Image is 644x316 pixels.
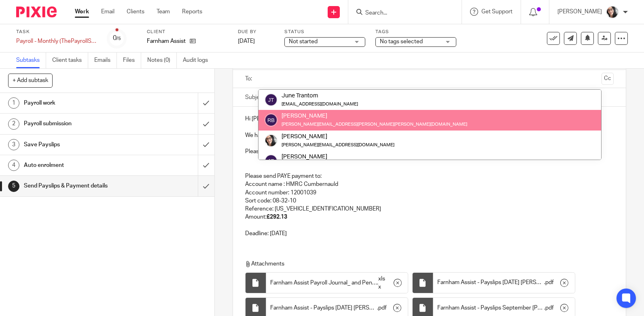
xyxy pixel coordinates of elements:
p: Reference: [US_VEHICLE_IDENTIFICATION_NUMBER] [245,205,614,213]
small: /5 [117,36,121,41]
h1: Auto enrolment [24,159,134,171]
h1: Payroll work [24,97,134,109]
div: Payroll - Monthly (ThePayrollSite) [16,37,97,45]
label: Tags [375,29,456,35]
div: . [266,273,408,293]
label: Task [16,29,97,35]
span: xlsx [378,275,388,291]
a: Files [123,53,141,68]
span: Farnham Assist - Payslips September [PERSON_NAME] [437,304,544,312]
div: 3 [8,139,19,150]
img: me%20(1).jpg [606,6,619,19]
a: Client tasks [52,53,88,68]
span: Farnham Assist - Payslips [DATE] [PERSON_NAME] [437,278,544,287]
span: Get Support [481,9,513,15]
p: Account number: 12001039 [245,189,614,197]
div: June Trantom [282,92,358,100]
button: + Add subtask [8,74,53,87]
small: [PERSON_NAME][EMAIL_ADDRESS][PERSON_NAME][PERSON_NAME][DOMAIN_NAME] [282,122,467,126]
a: Audit logs [183,53,214,68]
h1: Payroll submission [24,118,134,130]
p: Attachments [245,260,605,268]
span: Farnham Assist - Payslips [DATE] [PERSON_NAME] [270,304,377,312]
p: Please find attached the payslips, Journal and Pension details. [245,147,614,156]
a: Notes (0) [147,53,177,68]
div: 4 [8,160,19,171]
img: svg%3E [265,154,278,167]
img: me%20(1).jpg [265,134,278,147]
label: Client [147,29,228,35]
p: Please send PAYE payment to: [245,172,614,180]
a: Subtasks [16,53,46,68]
h1: Send Payslips & Payment details [24,180,134,192]
div: . [433,273,575,293]
img: Pixie [16,6,57,17]
p: Account name : HMRC Cumbernauld [245,180,614,188]
p: We have now successfully filed September `s payroll. [245,131,614,139]
label: To: [245,75,254,83]
div: 2 [8,118,19,130]
p: Farnham Assist [147,37,186,45]
button: Cc [602,73,614,85]
div: 0 [113,34,121,43]
span: [DATE] [238,38,255,44]
small: [EMAIL_ADDRESS][DOMAIN_NAME] [282,102,358,106]
span: pdf [545,278,554,287]
input: Search [364,10,437,17]
a: Work [75,8,89,16]
strong: £292.13 [267,214,287,220]
a: Emails [94,53,117,68]
p: Sort code: 08-32-10 [245,197,614,205]
span: pdf [545,304,554,312]
label: Subject: [245,93,266,101]
span: Not started [289,39,318,44]
p: [PERSON_NAME] [557,8,602,16]
label: Status [284,29,365,35]
div: 5 [8,181,19,192]
small: [PERSON_NAME][EMAIL_ADDRESS][DOMAIN_NAME] [282,143,394,147]
a: Team [157,8,170,16]
p: Hi [PERSON_NAME], [245,115,614,123]
a: Reports [182,8,202,16]
span: Farnham Assist Payroll Journal_ and Pension details [DATE] [270,279,377,287]
h1: Save Payslips [24,139,134,151]
span: pdf [378,304,387,312]
label: Due by [238,29,274,35]
span: No tags selected [380,39,423,44]
div: [PERSON_NAME] [282,132,394,140]
img: svg%3E [265,93,278,106]
div: 1 [8,97,19,109]
a: Email [101,8,114,16]
div: [PERSON_NAME] [282,112,467,120]
a: Clients [127,8,144,16]
p: Deadline: [DATE] [245,230,614,238]
div: [PERSON_NAME] [282,153,358,161]
img: svg%3E [265,114,278,126]
p: Amount: [245,213,614,221]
